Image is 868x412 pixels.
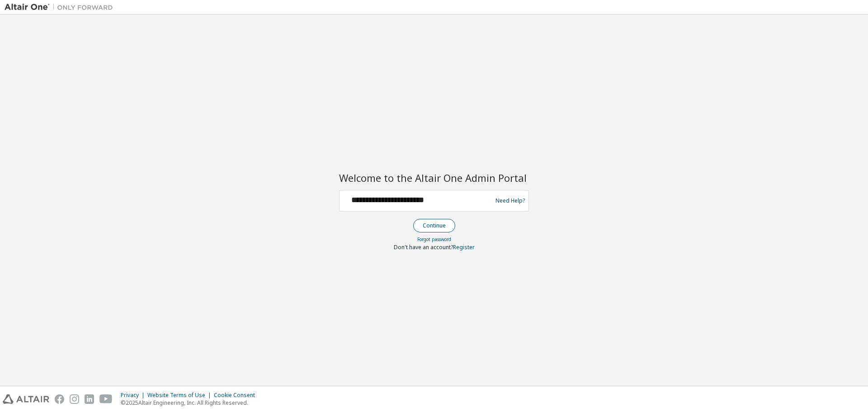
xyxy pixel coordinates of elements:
a: Register [453,243,475,251]
img: instagram.svg [70,394,79,404]
img: altair_logo.svg [3,394,49,404]
a: Forgot password [417,236,451,242]
div: Privacy [121,392,147,399]
img: linkedin.svg [85,394,94,404]
h2: Welcome to the Altair One Admin Portal [339,171,529,184]
a: Need Help? [495,200,525,201]
span: Don't have an account? [394,243,453,251]
img: facebook.svg [55,394,64,404]
div: Cookie Consent [214,392,260,399]
button: Continue [413,219,455,232]
img: Altair One [5,3,118,12]
img: youtube.svg [99,394,113,404]
p: © 2025 Altair Engineering, Inc. All Rights Reserved. [121,399,260,407]
div: Website Terms of Use [147,392,214,399]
